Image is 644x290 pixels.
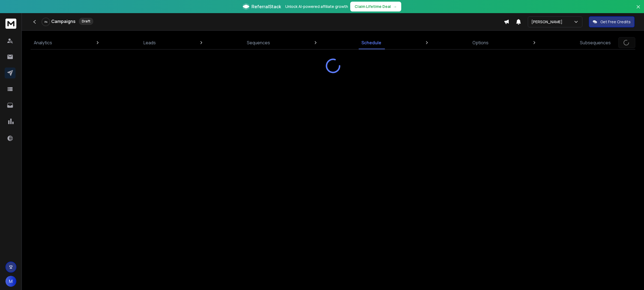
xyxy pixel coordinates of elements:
a: Sequences [244,36,273,49]
button: Get Free Credits [589,16,634,27]
h1: Campaigns [51,18,76,25]
a: Schedule [358,36,385,49]
p: Get Free Credits [600,19,631,25]
a: Analytics [31,36,55,49]
button: M [5,276,16,287]
p: Sequences [247,39,270,46]
a: Subsequences [577,36,614,49]
button: Close banner [635,3,642,16]
p: Analytics [34,39,52,46]
button: Claim Lifetime Deal→ [350,2,401,11]
p: Options [472,39,489,46]
a: Options [469,36,492,49]
p: 0 % [44,20,47,24]
span: ReferralStack [251,3,281,10]
p: Subsequences [580,39,611,46]
p: Unlock AI-powered affiliate growth [285,4,348,9]
div: Draft [79,18,93,25]
p: Schedule [361,39,381,46]
span: → [393,4,397,9]
p: Leads [143,39,156,46]
p: [PERSON_NAME] [531,19,565,25]
a: Leads [140,36,159,49]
